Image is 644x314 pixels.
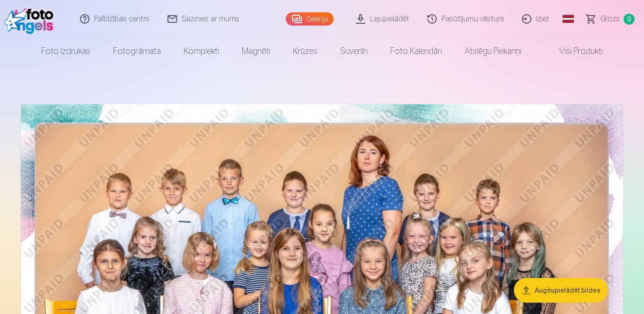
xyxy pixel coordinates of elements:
a: Foto kalendāri [379,38,453,64]
span: Grozs [600,13,620,25]
a: Visi produkti [533,38,614,64]
a: Suvenīri [329,38,379,64]
a: Komplekti [172,38,230,64]
img: /fa1 [4,4,58,34]
a: Galerija [286,12,334,26]
button: Augšupielādēt bildes [514,278,608,303]
a: Atslēgu piekariņi [453,38,533,64]
span: 0 [624,14,635,25]
a: Fotogrāmata [102,38,172,64]
a: Foto izdrukas [30,38,102,64]
a: Magnēti [230,38,282,64]
a: Krūzes [282,38,329,64]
